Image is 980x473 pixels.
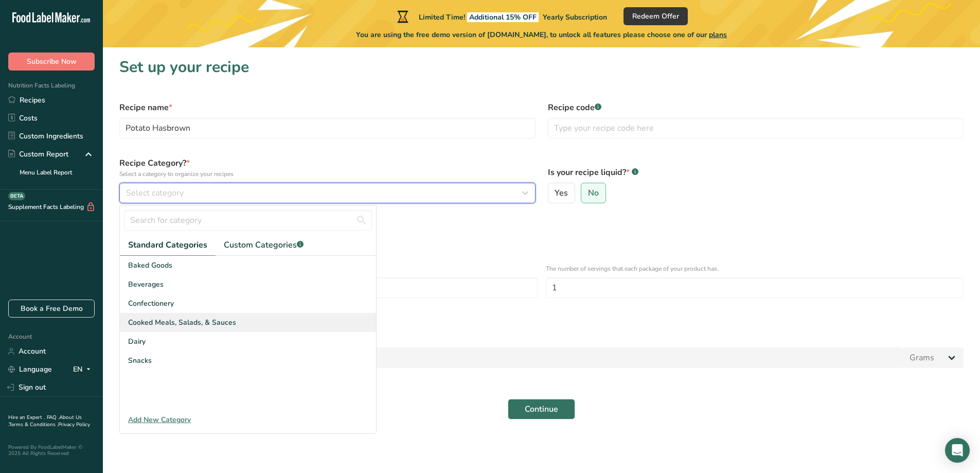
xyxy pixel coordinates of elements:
[9,421,58,428] a: Terms & Conditions .
[543,12,607,22] span: Yearly Subscription
[128,336,146,347] span: Dairy
[548,101,964,114] label: Recipe code
[525,403,558,415] span: Continue
[119,157,536,179] label: Recipe Category?
[73,363,95,376] div: EN
[128,279,164,290] span: Beverages
[709,30,727,40] span: plans
[119,334,964,343] p: Add recipe serving size.
[356,29,727,40] span: You are using the free demo version of [DOMAIN_NAME], to unlock all features please choose one of...
[8,414,45,421] a: Hire an Expert .
[467,12,539,22] span: Additional 15% OFF
[120,414,376,425] div: Add New Category
[113,304,134,313] div: OR
[555,188,568,198] span: Yes
[119,183,536,203] button: Select category
[548,166,964,179] label: Is your recipe liquid?
[508,399,575,419] button: Continue
[8,444,95,457] div: Powered By FoodLabelMaker © 2025 All Rights Reserved
[119,347,903,368] input: Type your serving size here
[623,7,688,25] button: Redeem Offer
[119,234,964,243] div: Specify the number of servings the recipe makes OR Fix a specific serving weight
[395,10,607,23] div: Limited Time!
[224,239,304,251] span: Custom Categories
[8,360,52,378] a: Language
[47,414,59,421] a: FAQ .
[128,298,174,309] span: Confectionery
[8,414,82,428] a: About Us .
[945,438,970,463] div: Open Intercom Messenger
[119,56,964,79] h1: Set up your recipe
[8,192,25,200] div: BETA
[128,260,172,271] span: Baked Goods
[27,56,77,67] span: Subscribe Now
[548,118,964,138] input: Type your recipe code here
[8,300,95,318] a: Book a Free Demo
[124,210,372,231] input: Search for category
[119,118,536,138] input: Type your recipe name here
[128,239,207,251] span: Standard Categories
[8,149,68,160] div: Custom Report
[119,222,964,234] div: Define serving size details
[126,187,184,199] span: Select category
[8,52,95,71] button: Subscribe Now
[128,317,236,328] span: Cooked Meals, Salads, & Sauces
[119,169,536,179] p: Select a category to organize your recipes
[58,421,90,428] a: Privacy Policy
[546,264,964,273] p: The number of servings that each package of your product has.
[588,188,599,198] span: No
[632,11,679,22] span: Redeem Offer
[119,101,536,114] label: Recipe name
[128,355,152,366] span: Snacks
